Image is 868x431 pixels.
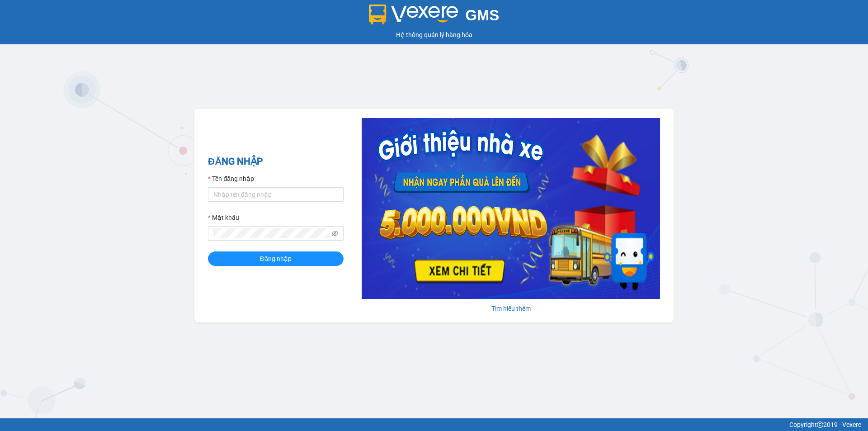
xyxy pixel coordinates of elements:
button: Đăng nhập [208,251,344,266]
span: eye-invisible [332,230,338,237]
label: Mật khẩu [208,213,239,223]
h2: ĐĂNG NHẬP [208,154,344,169]
img: banner-0 [362,118,660,299]
label: Tên đăng nhập [208,174,254,184]
span: copyright [817,422,823,428]
div: Hệ thống quản lý hàng hóa [2,30,866,40]
a: GMS [369,14,500,21]
input: Tên đăng nhập [208,187,344,202]
div: Copyright 2019 - Vexere [7,420,861,430]
img: logo 2 [369,5,458,24]
span: Đăng nhập [260,254,292,264]
span: GMS [465,7,499,24]
div: Tìm hiểu thêm [362,303,660,313]
input: Mật khẩu [213,228,330,238]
